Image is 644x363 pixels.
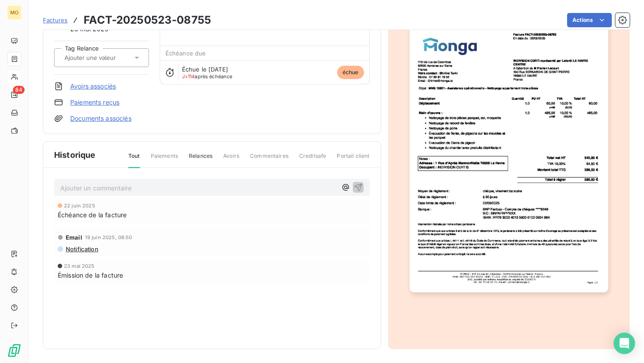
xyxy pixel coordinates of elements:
span: Avoirs [223,152,239,167]
span: 19 juin 2025, 08:50 [85,235,132,240]
span: Échéance due [165,50,206,57]
a: Documents associés [70,114,131,123]
span: Creditsafe [299,152,326,167]
span: Factures [43,17,68,24]
a: Avoirs associés [70,82,116,91]
span: Échéance de la facture [58,210,127,219]
span: échue [337,66,364,79]
span: Émission de la facture [58,270,123,280]
span: Portail client [337,152,369,167]
span: Notification [65,245,98,253]
img: Logo LeanPay [7,343,21,358]
input: Ajouter une valeur [64,54,153,62]
span: 84 [13,86,25,94]
span: Historique [54,149,96,161]
div: MO [7,5,21,20]
span: Commentaires [250,152,288,167]
a: Paiements reçus [70,98,119,107]
h3: FACT-20250523-08755 [84,12,211,28]
span: Email [66,234,82,241]
div: Open Intercom Messenger [614,333,635,354]
span: Échue le [DATE] [182,66,228,73]
img: invoice_thumbnail [410,12,608,292]
span: 23 mai 2025 [64,263,95,269]
span: Tout [128,152,140,168]
span: 22 juin 2025 [64,203,95,208]
span: J+114 [182,73,195,80]
span: Paiements [151,152,178,167]
span: après échéance [182,74,233,79]
span: Relances [189,152,212,167]
button: Actions [567,13,612,27]
a: Factures [43,16,68,25]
